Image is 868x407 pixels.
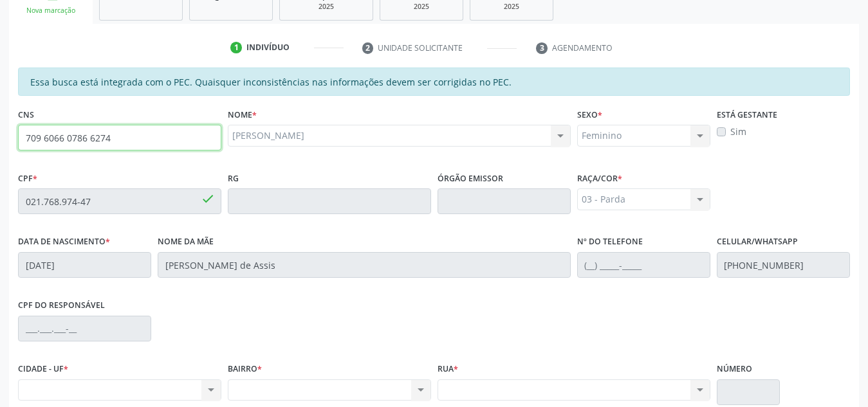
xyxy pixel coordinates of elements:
label: RG [228,168,239,188]
label: Rua [438,359,458,379]
label: Está gestante [717,105,777,125]
label: Sexo [577,105,602,125]
div: 2025 [289,2,364,12]
div: 1 [230,42,242,53]
label: Nome da mãe [158,232,214,252]
label: Nome [228,105,257,125]
label: Número [717,359,752,379]
label: CPF do responsável [18,296,105,316]
label: BAIRRO [228,359,262,379]
div: Essa busca está integrada com o PEC. Quaisquer inconsistências nas informações devem ser corrigid... [18,68,850,96]
label: Data de nascimento [18,232,110,252]
label: Sim [730,125,746,138]
input: (__) _____-_____ [577,252,710,278]
span: done [201,192,215,206]
label: Raça/cor [577,168,622,188]
input: (__) _____-_____ [717,252,850,278]
input: __/__/____ [18,252,151,278]
label: CPF [18,168,37,188]
input: ___.___.___-__ [18,316,151,341]
label: Órgão emissor [438,168,503,188]
div: 2025 [479,2,544,12]
div: Nova marcação [18,6,84,15]
label: CNS [18,105,34,125]
label: Celular/WhatsApp [717,232,798,252]
div: 2025 [389,2,454,12]
div: Indivíduo [246,42,290,53]
label: Nº do Telefone [577,232,643,252]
